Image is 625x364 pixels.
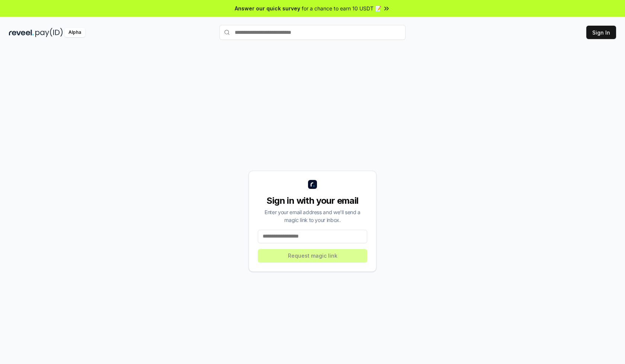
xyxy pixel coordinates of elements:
[302,4,381,12] span: for a chance to earn 10 USDT 📝
[258,208,367,224] div: Enter your email address and we’ll send a magic link to your inbox.
[64,28,85,37] div: Alpha
[308,180,317,189] img: logo_small
[235,4,300,12] span: Answer our quick survey
[35,28,63,37] img: pay_id
[586,26,616,39] button: Sign In
[258,195,367,207] div: Sign in with your email
[9,28,34,37] img: reveel_dark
